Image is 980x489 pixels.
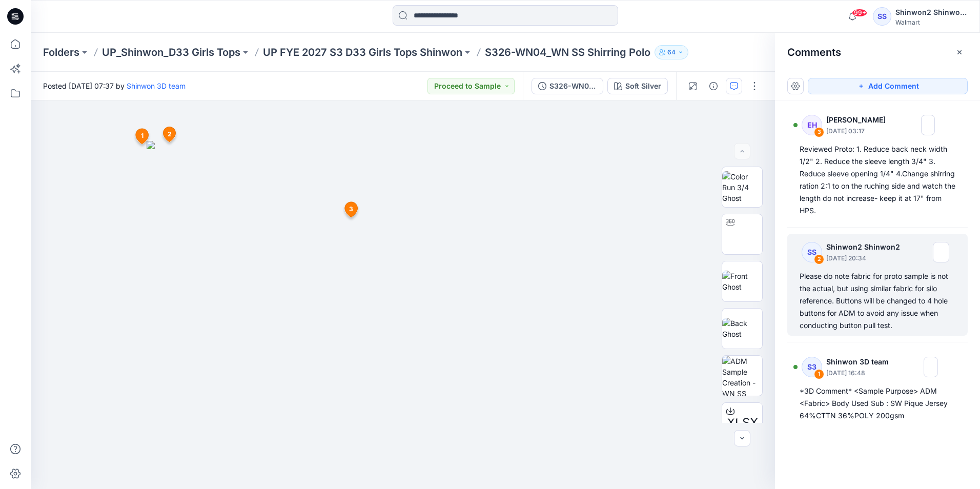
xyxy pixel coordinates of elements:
[826,356,895,368] p: Shinwon 3D team
[722,318,762,339] img: Back Ghost
[127,81,186,90] a: Shinwon 3D team
[800,270,955,332] div: Please do note fabric for proto sample is not the actual, but using similar fabric for silo refer...
[826,114,892,126] p: [PERSON_NAME]
[873,7,891,26] div: SS
[43,45,79,59] a: Folders
[532,78,603,94] button: S326-WN04_WN SS Shirring Polo
[625,80,661,92] div: Soft Silver
[607,78,668,94] button: Soft Silver
[787,46,841,58] h2: Comments
[802,357,822,377] div: S3
[43,80,186,91] span: Posted [DATE] 07:37 by
[147,141,659,489] img: eyJhbGciOiJIUzI1NiIsImtpZCI6IjAiLCJzbHQiOiJzZXMiLCJ0eXAiOiJKV1QifQ.eyJkYXRhIjp7InR5cGUiOiJzdG9yYW...
[549,80,597,92] div: S326-WN04_WN SS Shirring Polo
[722,218,762,251] img: Turn Table w/ Avatar
[852,9,867,17] span: 99+
[826,241,904,253] p: Shinwon2 Shinwon2
[826,368,895,378] p: [DATE] 16:48
[102,45,240,59] a: UP_Shinwon_D33 Girls Tops
[727,414,758,432] span: XLSX
[814,127,824,137] div: 3
[814,254,824,264] div: 2
[814,369,824,379] div: 1
[722,356,762,396] img: ADM Sample Creation - WN SS SHIRRING POLO 0916
[705,78,722,94] button: Details
[800,143,955,217] div: Reviewed Proto: 1. Reduce back neck width 1/2" 2. Reduce the sleeve length 3/4" 3. Reduce sleeve ...
[808,78,968,94] button: Add Comment
[655,45,688,59] button: 64
[802,242,822,262] div: SS
[802,115,822,135] div: EH
[485,45,650,59] p: S326-WN04_WN SS Shirring Polo
[722,171,762,203] img: Color Run 3/4 Ghost
[263,45,462,59] a: UP FYE 2027 S3 D33 Girls Tops Shinwon
[826,253,904,263] p: [DATE] 20:34
[667,47,676,58] p: 64
[722,271,762,292] img: Front Ghost
[895,18,967,26] div: Walmart
[826,126,892,136] p: [DATE] 03:17
[800,385,955,422] div: *3D Comment* <Sample Purpose> ADM <Fabric> Body Used Sub : SW Pique Jersey 64%CTTN 36%POLY 200gsm
[895,6,967,18] div: Shinwon2 Shinwon2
